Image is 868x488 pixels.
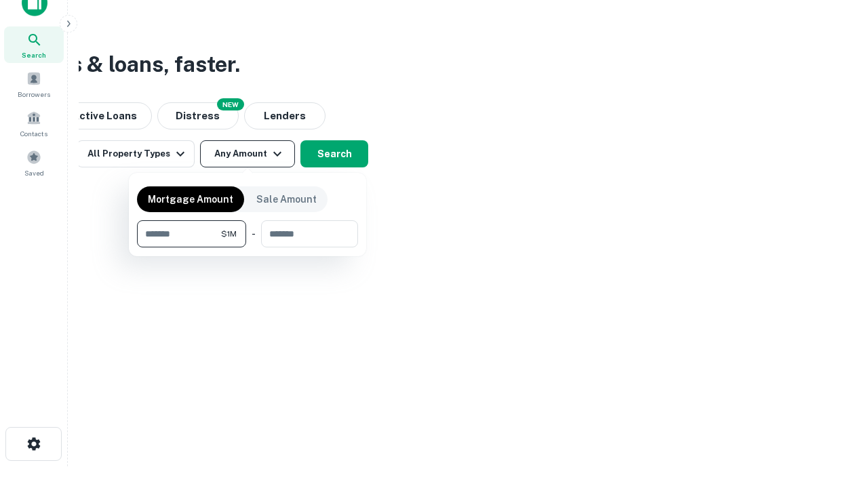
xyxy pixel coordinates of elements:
p: Mortgage Amount [148,192,233,207]
iframe: Chat Widget [800,380,868,445]
span: $1M [221,228,237,240]
div: - [252,220,256,247]
p: Sale Amount [256,192,317,207]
